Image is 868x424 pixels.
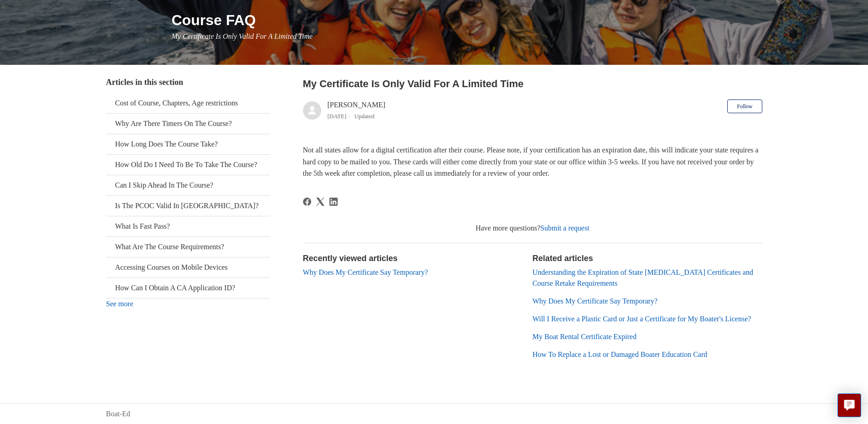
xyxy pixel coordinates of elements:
[303,198,311,206] a: Facebook
[303,198,311,206] svg: Share this page on Facebook
[172,9,762,31] h1: Course FAQ
[837,393,861,417] button: Live chat
[540,224,590,232] a: Submit a request
[106,93,270,113] a: Cost of Course, Chapters, Age restrictions
[303,252,524,265] h2: Recently viewed articles
[316,198,324,206] svg: Share this page on X Corp
[106,175,270,195] a: Can I Skip Ahead In The Course?
[533,351,708,358] a: How To Replace a Lost or Damaged Boater Education Card
[106,408,130,419] a: Boat-Ed
[533,315,751,323] a: Will I Receive a Plastic Card or Just a Certificate for My Boater's License?
[328,113,347,120] time: 03/21/2024, 08:26
[106,155,270,175] a: How Old Do I Need To Be To Take The Course?
[172,32,313,40] span: My Certificate Is Only Valid For A Limited Time
[106,257,270,277] a: Accessing Courses on Mobile Devices
[106,196,270,216] a: Is The PCOC Valid In [GEOGRAPHIC_DATA]?
[354,113,375,120] li: Updated
[316,198,324,206] a: X Corp
[533,268,753,287] a: Understanding the Expiration of State [MEDICAL_DATA] Certificates and Course Retake Requirements
[106,237,270,257] a: What Are The Course Requirements?
[303,268,428,276] a: Why Does My Certificate Say Temporary?
[303,223,762,234] div: Have more questions?
[303,76,762,91] h2: My Certificate Is Only Valid For A Limited Time
[106,216,270,236] a: What Is Fast Pass?
[106,278,270,298] a: How Can I Obtain A CA Application ID?
[106,78,183,87] span: Articles in this section
[329,198,338,206] svg: Share this page on LinkedIn
[106,300,134,308] a: See more
[106,114,270,134] a: Why Are There Timers On The Course?
[303,144,762,179] p: Not all states allow for a digital certification after their course. Please note, if your certifi...
[533,333,637,340] a: My Boat Rental Certificate Expired
[727,99,762,113] button: Follow Article
[328,99,385,121] div: [PERSON_NAME]
[533,297,658,305] a: Why Does My Certificate Say Temporary?
[533,252,762,265] h2: Related articles
[329,198,338,206] a: LinkedIn
[106,134,270,154] a: How Long Does The Course Take?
